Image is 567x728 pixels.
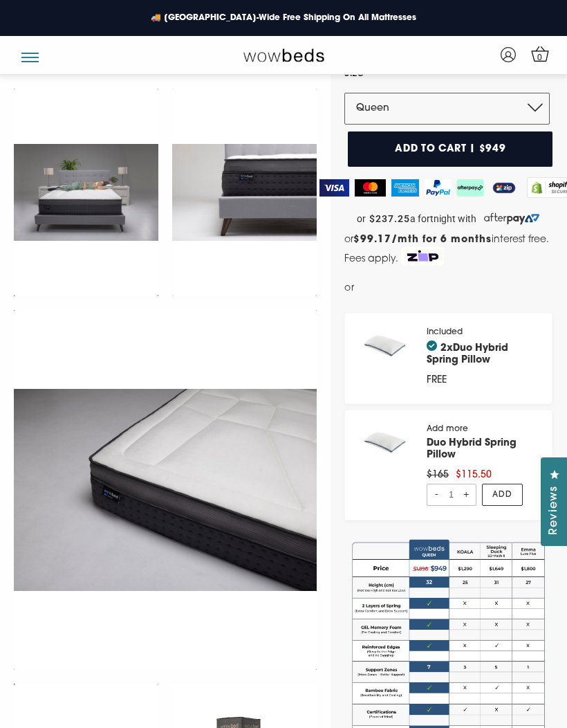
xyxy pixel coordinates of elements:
[425,179,451,197] img: PayPal Logo
[482,484,523,506] a: Add
[140,9,427,27] a: 🚚 [GEOGRAPHIC_DATA]-Wide Free Shipping On All Mattresses
[357,213,366,225] span: or
[369,213,410,225] strong: $237.25
[533,51,547,65] span: 0
[456,179,484,197] img: AfterPay Logo
[427,343,508,365] a: Duo Hybrid Spring Pillow
[357,280,552,301] iframe: PayPal Message 1
[456,470,492,480] span: $115.50
[359,327,413,363] img: pillow_140x.png
[490,179,519,197] img: ZipPay Logo
[410,213,476,225] span: a fortnight with
[427,438,517,460] a: Duo Hybrid Spring Pillow
[348,131,552,167] button: Add to cart | $949
[546,486,564,535] span: Reviews
[427,372,447,389] div: FREE
[359,424,413,459] img: pillow_140x.png
[344,235,549,264] span: or interest free. Fees apply.
[243,48,324,62] img: Wow Beds Logo
[353,235,492,245] strong: $99.17/mth for 6 months
[427,470,449,480] span: $165
[391,179,420,197] img: American Express Logo
[355,179,386,197] img: MasterCard Logo
[344,208,552,229] a: or $237.25 a fortnight with
[433,484,441,504] span: -
[427,327,538,372] div: Included
[427,424,538,466] div: Add more
[462,484,470,504] span: +
[319,179,349,197] img: Visa Logo
[344,280,355,297] span: or
[401,247,444,266] img: Zip Logo
[427,340,538,366] h4: 2x
[528,42,552,66] a: 0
